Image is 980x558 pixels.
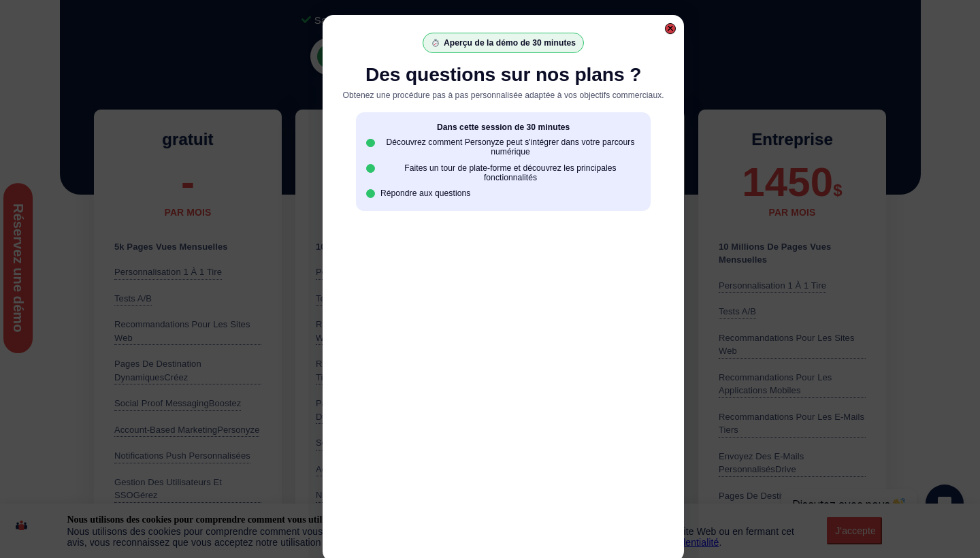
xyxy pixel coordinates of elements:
div: Répondre aux questions [380,188,470,198]
div: Des questions sur nos plans ? [343,63,664,86]
div: Dans cette session de 30 minutes [366,122,640,132]
div: Découvrez comment Personyze peut s'intégrer dans votre parcours numérique [380,137,640,157]
iframe: Sélectionnez une date et une heure - Calendly [343,229,664,549]
div: Faites un tour de plate-forme et découvrez les principales fonctionnalités [380,163,640,182]
div: Aperçu de la démo de 30 minutes [444,38,576,48]
div: Obtenez une procédure pas à pas personnalisée adaptée à vos objectifs commerciaux. [343,89,664,102]
img: ⏱ [431,39,440,47]
div: FERMER [665,23,676,34]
